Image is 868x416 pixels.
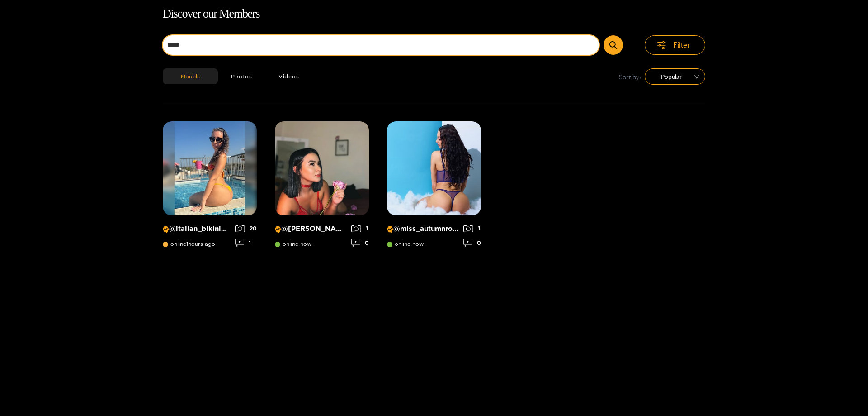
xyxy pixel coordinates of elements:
button: Photos [218,68,265,84]
button: Submit Search [604,35,623,55]
a: Creator Profile Image: natalia@[PERSON_NAME]online now10 [275,121,369,253]
p: @ miss_autumnrose [387,225,459,233]
img: Creator Profile Image: italian_bikinimodel [163,121,257,215]
button: Filter [645,35,705,55]
div: 0 [463,239,481,247]
img: Creator Profile Image: natalia [275,121,369,215]
div: sort [645,68,705,85]
span: online now [387,241,424,247]
div: 0 [351,239,369,247]
img: Creator Profile Image: miss_autumnrose [387,121,481,215]
span: Sort by: [619,72,641,82]
span: online now [275,241,311,247]
h1: Discover our Members [163,5,705,24]
div: 1 [463,225,481,232]
button: Videos [265,68,312,84]
span: online 1 hours ago [163,241,215,247]
div: 1 [351,225,369,232]
a: Creator Profile Image: italian_bikinimodel@italian_bikinimodelonline1hours ago201 [163,121,257,253]
div: 1 [235,239,257,247]
span: Popular [651,70,698,83]
a: Creator Profile Image: miss_autumnrose@miss_autumnroseonline now10 [387,121,481,253]
p: @ [PERSON_NAME] [275,225,347,233]
span: Filter [673,40,690,50]
p: @ italian_bikinimodel [163,225,231,233]
button: Models [163,68,218,84]
div: 20 [235,225,257,232]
